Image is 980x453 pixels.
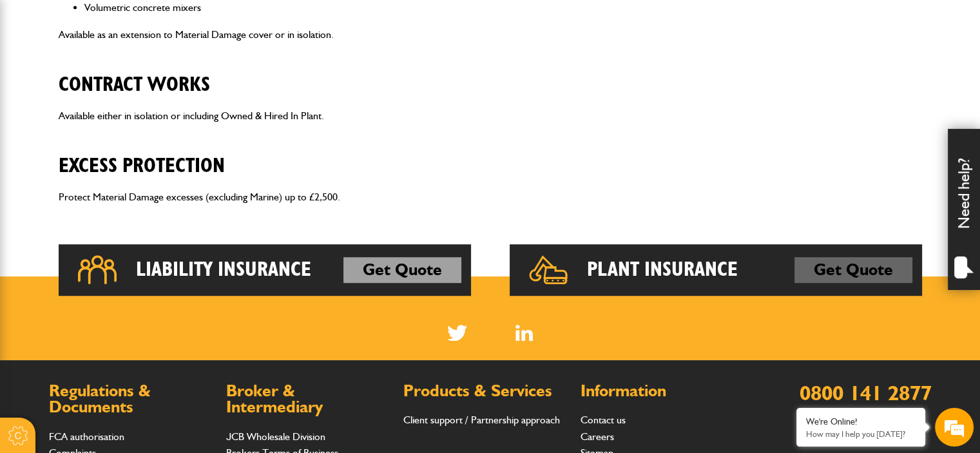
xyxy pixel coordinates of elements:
h2: Regulations & Documents [49,383,213,416]
p: Available either in isolation or including Owned & Hired In Plant. [59,108,922,124]
h2: Plant Insurance [587,257,738,283]
a: Careers [581,430,614,443]
p: Available as an extension to Material Damage cover or in isolation. [59,26,922,43]
a: Client support / Partnership approach [403,414,560,426]
h2: Information [581,383,745,400]
a: Get Quote [343,257,461,283]
a: Contact us [581,414,626,426]
h2: Broker & Intermediary [226,383,390,416]
a: JCB Wholesale Division [226,430,325,443]
h2: Excess Protection [59,134,922,178]
div: We're Online! [806,416,916,427]
a: FCA authorisation [49,430,124,443]
div: Need help? [948,129,980,290]
p: Protect Material Damage excesses (excluding Marine) up to £2,500. [59,189,922,206]
img: Linked In [515,325,533,341]
img: Twitter [447,325,467,341]
a: Get Quote [794,257,912,283]
h2: Contract Works [59,53,922,97]
a: LinkedIn [515,325,533,341]
p: How may I help you today? [806,429,916,439]
h2: Liability Insurance [136,257,311,283]
h2: Products & Services [403,383,568,400]
a: 0800 141 2877 [800,380,932,405]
